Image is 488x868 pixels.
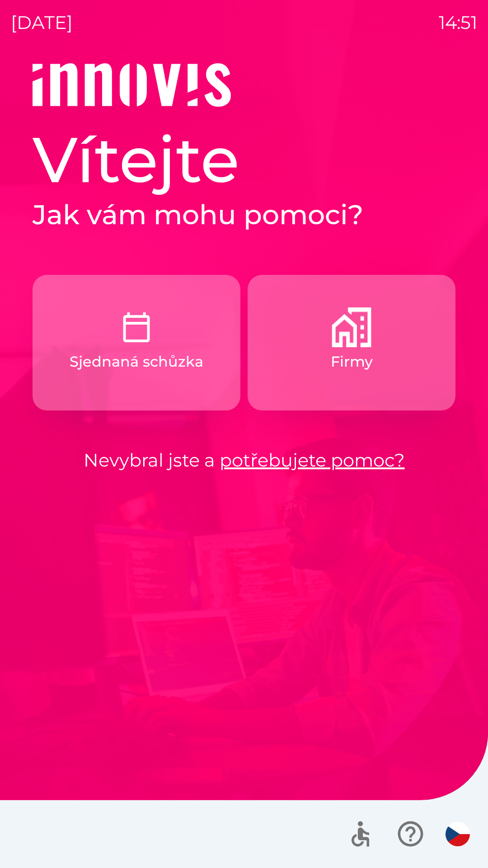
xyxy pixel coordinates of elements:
p: [DATE] [11,9,73,36]
img: Logo [33,63,455,107]
p: 14:51 [439,9,477,36]
img: c9327dbc-1a48-4f3f-9883-117394bbe9e6.png [117,307,156,347]
button: Firmy [248,275,455,410]
h1: Vítejte [33,121,455,198]
p: Sjednaná schůzka [70,351,203,373]
img: 9a63d080-8abe-4a1b-b674-f4d7141fb94c.png [332,307,371,347]
h2: Jak vám mohu pomoci? [33,198,455,231]
p: Nevybral jste a [33,447,455,474]
img: cs flag [446,822,470,846]
button: Sjednaná schůzka [33,275,240,410]
a: potřebujete pomoc? [220,449,405,471]
p: Firmy [331,351,373,373]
